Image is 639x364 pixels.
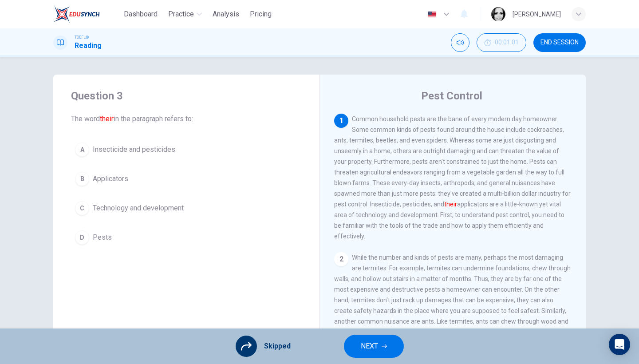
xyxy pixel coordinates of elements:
span: Dashboard [124,9,158,20]
span: Skipped [264,341,291,352]
button: Practice [165,6,205,22]
img: en [426,11,438,18]
div: Hide [477,33,526,52]
button: Dashboard [120,6,161,22]
img: Profile picture [491,7,505,21]
div: Mute [451,33,469,52]
span: The word in the paragraph refers to: [71,114,302,124]
span: Practice [168,9,194,20]
span: TOEFL® [75,34,89,40]
button: 00:01:01 [477,33,526,52]
span: Common household pests are the bane of every modern day homeowner. Some common kinds of pests fou... [334,115,571,240]
font: their [444,201,457,208]
span: END SESSION [540,39,579,46]
a: EduSynch logo [53,5,120,23]
span: 00:01:01 [495,39,519,46]
button: Analysis [209,6,243,22]
button: Pricing [246,6,275,22]
span: NEXT [361,340,378,352]
span: Analysis [213,9,239,20]
font: their [100,115,114,123]
span: Pricing [250,9,272,20]
h4: Pest Control [421,89,482,103]
h1: Reading [75,40,102,51]
div: 1 [334,114,348,128]
button: NEXT [344,335,404,358]
button: END SESSION [533,33,586,52]
div: Open Intercom Messenger [609,334,630,355]
img: EduSynch logo [53,5,100,23]
div: 2 [334,252,348,266]
div: [PERSON_NAME] [513,9,561,20]
h4: Question 3 [71,89,302,103]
